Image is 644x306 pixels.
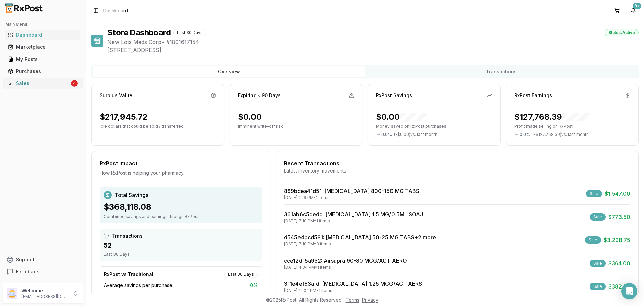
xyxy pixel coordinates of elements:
div: Sale [590,283,606,290]
div: Dashboard [8,32,78,38]
button: Purchases [3,66,83,77]
a: Privacy [362,297,378,303]
h2: Main Menu [5,22,80,27]
a: Dashboard [5,29,80,41]
div: RxPost vs Traditional [104,271,153,278]
span: ( - $127,768.39 ) vs. last month [532,132,589,137]
div: Marketplace [8,44,78,50]
button: My Posts [3,54,83,65]
span: ( - $0.00 ) vs. last month [394,132,438,137]
span: $382.20 [608,282,630,291]
div: [DATE] 12:04 PM • 1 items [284,288,422,293]
div: 4 [71,80,78,87]
img: RxPost Logo [3,3,46,13]
div: Last 30 Days [224,271,258,278]
div: RxPost Earnings [514,92,552,99]
div: $217,945.72 [100,112,148,122]
div: $0.00 [238,112,262,122]
span: 0 % [250,282,258,289]
img: User avatar [7,288,17,299]
button: Feedback [3,266,83,278]
div: [DATE] 4:34 PM • 1 items [284,265,407,270]
button: Support [3,254,83,266]
span: 0.0 % [381,132,392,137]
a: Sales4 [5,77,80,89]
a: Terms [346,297,359,303]
div: Last 30 Days [104,252,258,257]
div: $0.00 [376,112,426,122]
p: Welcome [21,287,68,294]
a: 361ab6c5dedd: [MEDICAL_DATA] 1.5 MG/0.5ML SOAJ [284,211,423,218]
a: Purchases [5,65,80,77]
p: Idle dollars that could be sold / transferred [100,124,216,129]
div: Surplus Value [100,92,132,99]
div: RxPost Impact [100,159,262,167]
span: 0.0 % [520,132,530,137]
div: Sale [585,236,601,244]
button: Transactions [365,66,637,77]
button: Dashboard [3,30,83,40]
a: d545e4bcd581: [MEDICAL_DATA] 50-25 MG TABS+2 more [284,234,436,241]
a: 311e4ef83afd: [MEDICAL_DATA] 1.25 MCG/ACT AERS [284,280,422,287]
span: $3,298.75 [604,236,630,244]
div: Purchases [8,68,78,75]
button: Marketplace [3,42,83,52]
p: Imminent write-off risk [238,124,354,129]
p: Profit made selling on RxPost [514,124,631,129]
nav: breadcrumb [103,7,128,14]
p: Money saved on RxPost purchases [376,124,492,129]
span: Dashboard [103,7,128,14]
span: $773.50 [608,213,630,221]
span: New Lots Meds Corp • # 1801617154 [107,38,639,46]
div: Sale [586,190,602,197]
button: Overview [93,66,365,77]
div: Last 30 Days [173,29,206,36]
span: Average savings per purchase: [104,282,173,289]
div: Status: Active [605,29,639,36]
div: Latest inventory movements [284,167,630,174]
div: My Posts [8,56,78,63]
div: 9+ [633,3,641,9]
span: Feedback [16,268,39,275]
div: [DATE] 7:10 PM • 3 items [284,241,436,247]
div: $368,118.08 [104,202,258,213]
a: 889bcea41d51: [MEDICAL_DATA] 800-150 MG TABS [284,188,419,194]
div: [DATE] 1:29 PM • 1 items [284,195,419,200]
div: Open Intercom Messenger [621,283,637,299]
div: [DATE] 7:10 PM • 1 items [284,218,423,224]
div: $127,768.39 [514,112,589,122]
span: $1,547.00 [605,190,630,198]
button: Sales4 [3,78,83,89]
span: Transactions [112,233,143,239]
div: 52 [104,241,258,250]
a: Marketplace [5,41,80,53]
button: 9+ [628,5,639,16]
span: [STREET_ADDRESS] [107,46,639,54]
a: My Posts [5,53,80,65]
h1: Store Dashboard [107,27,171,38]
div: Recent Transactions [284,159,630,167]
div: Sale [590,260,606,267]
a: cce12d15a952: Airsupra 90-80 MCG/ACT AERO [284,257,407,264]
p: [EMAIL_ADDRESS][DOMAIN_NAME] [21,294,68,299]
div: Sales [8,80,70,87]
div: How RxPost is helping your pharmacy [100,169,262,176]
span: Total Savings [114,191,148,199]
span: $364.00 [608,259,630,267]
div: RxPost Savings [376,92,412,99]
div: Sale [590,213,606,221]
div: Expiring ≤ 90 Days [238,92,281,99]
div: Combined savings and earnings through RxPost [104,214,258,219]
